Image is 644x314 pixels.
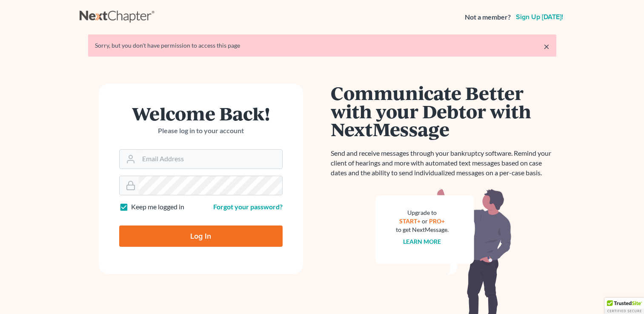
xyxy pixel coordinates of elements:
div: Upgrade to [396,208,449,217]
input: Email Address [139,150,282,168]
div: to get NextMessage. [396,226,449,234]
p: Please log in to your account [119,126,283,136]
div: Sorry, but you don't have permission to access this page [95,41,550,50]
h1: Communicate Better with your Debtor with NextMessage [331,84,556,138]
strong: Not a member? [465,12,511,22]
a: Sign up [DATE]! [514,14,565,20]
a: × [544,41,550,51]
a: Forgot your password? [213,203,283,211]
a: Learn more [403,238,441,245]
p: Send and receive messages through your bankruptcy software. Remind your client of hearings and mo... [331,148,556,178]
h1: Welcome Back! [119,104,283,123]
a: PRO+ [429,217,445,225]
a: START+ [399,217,421,225]
span: or [422,217,428,225]
label: Keep me logged in [131,202,184,212]
input: Log In [119,226,283,247]
div: TrustedSite Certified [605,298,644,314]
